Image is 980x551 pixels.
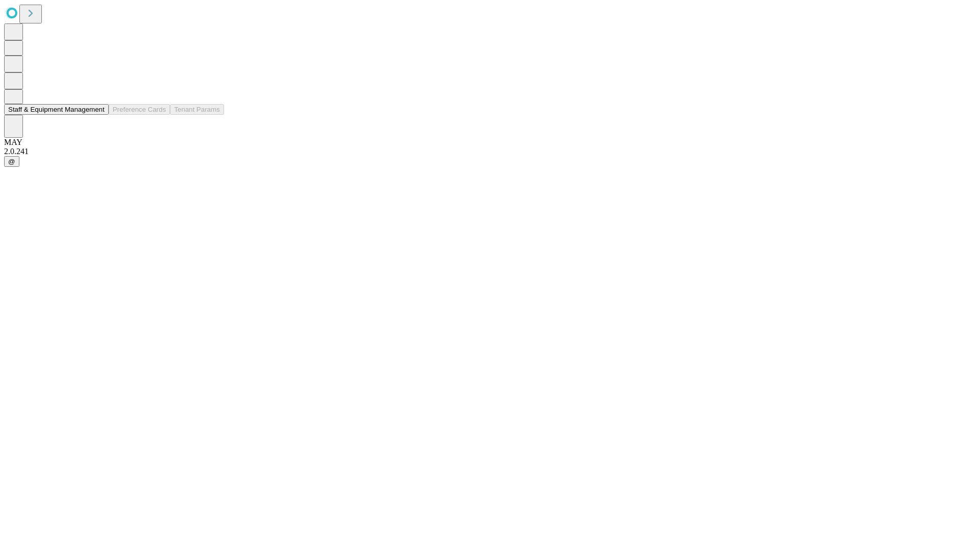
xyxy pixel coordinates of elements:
[109,104,170,115] button: Preference Cards
[4,156,19,167] button: @
[170,104,224,115] button: Tenant Params
[4,147,976,156] div: 2.0.241
[8,158,15,165] span: @
[4,104,109,115] button: Staff & Equipment Management
[4,138,976,147] div: MAY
